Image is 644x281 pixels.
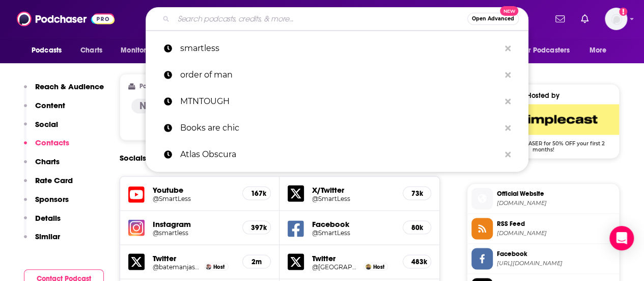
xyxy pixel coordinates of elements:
[35,82,104,91] p: Reach & Audience
[180,62,500,88] p: order of man
[521,43,570,58] span: For Podcasters
[373,263,384,270] span: Host
[312,228,394,236] a: @SmartLess
[35,194,69,204] p: Sponsors
[17,9,115,29] img: Podchaser - Follow, Share and Rate Podcasts
[312,263,361,270] a: @[GEOGRAPHIC_DATA]
[24,100,65,119] button: Content
[74,41,108,60] a: Charts
[146,141,528,168] a: Atlas Obscura
[514,41,584,60] button: open menu
[24,232,60,250] button: Similar
[24,138,69,157] button: Contacts
[35,157,60,166] p: Charts
[411,189,423,197] h5: 73k
[153,263,202,270] a: @batemanjason
[153,185,234,194] h5: Youtube
[577,10,593,28] a: Show notifications dropdown
[24,175,73,194] button: Rate Card
[146,88,528,115] a: MTNTOUGH
[500,6,518,16] span: New
[251,223,262,232] h5: 397k
[551,10,569,28] a: Show notifications dropdown
[35,232,60,241] p: Similar
[153,219,234,228] h5: Instagram
[128,219,145,236] img: iconImage
[411,223,423,232] h5: 80k
[497,189,615,198] span: Official Website
[180,88,500,115] p: MTNTOUGH
[24,194,69,213] button: Sponsors
[35,100,65,110] p: Content
[24,119,58,138] button: Social
[467,104,619,152] a: SimpleCast Deal: Use Code: PODCHASER for 50% OFF your first 2 months!
[471,188,615,209] a: Official Website[DOMAIN_NAME]
[180,35,500,62] p: smartless
[467,13,519,25] button: Open AdvancedNew
[213,263,225,270] span: Host
[35,138,69,147] p: Contacts
[35,213,61,223] p: Details
[605,8,627,30] img: User Profile
[146,7,528,31] div: Search podcasts, credits, & more...
[153,253,234,263] h5: Twitter
[411,257,423,266] h5: 483k
[153,194,234,202] a: @SmartLess
[605,8,627,30] span: Logged in as sierra.swanson
[471,248,615,269] a: Facebook[URL][DOMAIN_NAME]
[497,229,615,237] span: feeds.simplecast.com
[312,253,394,263] h5: Twitter
[497,199,615,207] span: smartless.com
[121,43,157,58] span: Monitoring
[472,16,514,21] span: Open Advanced
[619,8,627,16] svg: Add a profile image
[366,264,371,269] img: Will Arnett
[32,43,62,58] span: Podcasts
[251,257,262,266] h5: 2m
[120,148,146,168] h2: Socials
[146,35,528,62] a: smartless
[497,259,615,267] span: https://www.facebook.com/SmartLess
[174,11,467,27] input: Search podcasts, credits, & more...
[605,8,627,30] button: Show profile menu
[467,104,619,135] img: SimpleCast Deal: Use Code: PODCHASER for 50% OFF your first 2 months!
[497,219,615,228] span: RSS Feed
[24,213,61,232] button: Details
[139,99,207,112] h4: Neutral/Mixed
[153,228,234,236] a: @smartless
[471,218,615,239] a: RSS Feed[DOMAIN_NAME]
[609,226,634,250] div: Open Intercom Messenger
[467,135,619,153] span: Use Code: PODCHASER for 50% OFF your first 2 months!
[251,189,262,197] h5: 167k
[35,119,58,129] p: Social
[24,82,104,100] button: Reach & Audience
[139,83,178,90] h2: Political Skew
[24,41,75,60] button: open menu
[590,43,607,58] span: More
[146,115,528,141] a: Books are chic
[206,264,211,269] img: Jason Bateman
[312,194,394,202] a: @SmartLess
[467,91,619,100] div: Hosted by
[180,115,500,141] p: Books are chic
[80,43,102,58] span: Charts
[497,249,615,258] span: Facebook
[180,141,500,168] p: Atlas Obscura
[146,62,528,88] a: order of man
[312,185,394,194] h5: X/Twitter
[24,157,60,175] button: Charts
[312,219,394,228] h5: Facebook
[35,175,73,185] p: Rate Card
[114,41,170,60] button: open menu
[582,41,620,60] button: open menu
